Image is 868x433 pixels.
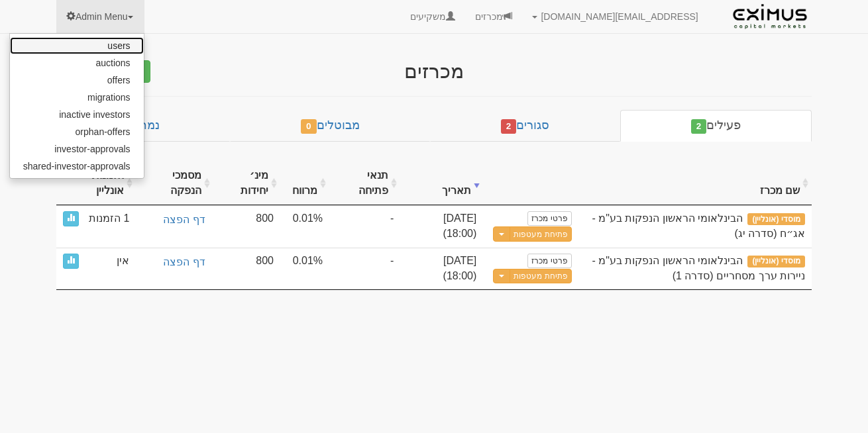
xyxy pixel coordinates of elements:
[10,158,144,175] a: shared-investor-approvals
[213,248,280,290] td: 800
[56,162,136,206] th: הזמנות אונליין : activate to sort column ascending
[620,110,812,142] a: פעילים
[527,254,571,268] a: פרטי מכרז
[329,248,400,290] td: -
[10,89,144,106] a: migrations
[510,226,571,242] button: פתיחת מעטפות
[400,162,483,206] th: תאריך : activate to sort column ascending
[691,119,707,134] span: 2
[527,211,571,226] a: פרטי מכרז
[501,119,517,134] span: 2
[10,72,144,89] a: offers
[578,162,812,206] th: שם מכרז : activate to sort column ascending
[10,106,144,123] a: inactive investors
[747,213,805,225] span: מוסדי (אונליין)
[10,140,144,158] a: investor-approvals
[280,162,329,206] th: מרווח : activate to sort column ascending
[213,205,280,248] td: 800
[329,205,400,248] td: -
[142,211,206,229] a: דף הפצה
[430,110,620,142] a: סגורים
[213,162,280,206] th: מינ׳ יחידות : activate to sort column ascending
[10,37,144,54] a: users
[400,205,483,248] td: [DATE] (18:00)
[329,162,400,206] th: תנאי פתיחה : activate to sort column ascending
[142,254,206,271] a: דף הפצה
[592,255,806,281] span: הבינלאומי הראשון הנפקות בע"מ - ניירות ערך מסחריים (סדרה 1)
[510,269,571,284] button: פתיחת מעטפות
[136,162,213,206] th: מסמכי הנפקה : activate to sort column ascending
[117,254,129,269] span: אין
[10,54,144,72] a: auctions
[89,211,129,226] span: 1 הזמנות
[10,123,144,140] a: orphan-offers
[747,256,805,267] span: מוסדי (אונליין)
[592,213,806,239] span: הבינלאומי הראשון הנפקות בע"מ - אג״ח (סדרה יג)
[176,60,692,82] div: מכרזים
[280,205,329,248] td: 0.01%
[400,248,483,290] td: [DATE] (18:00)
[230,110,430,142] a: מבוטלים
[301,119,317,134] span: 0
[280,248,329,290] td: 0.01%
